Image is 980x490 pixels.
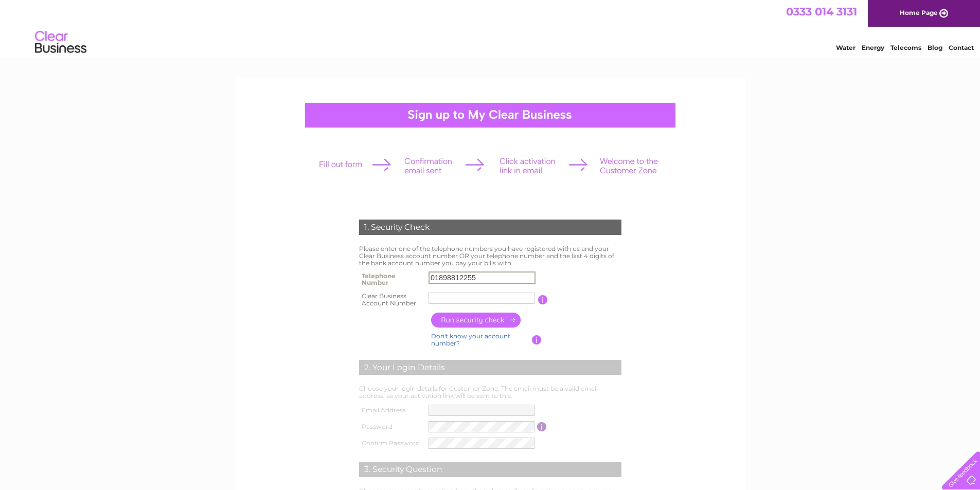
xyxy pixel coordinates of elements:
[357,435,426,451] th: Confirm Password
[359,462,621,477] div: 3. Security Question
[538,295,548,304] input: Information
[357,269,426,289] th: Telephone Number
[532,335,542,344] input: Information
[357,243,624,269] td: Please enter one of the telephone numbers you have registered with us and your Clear Business acc...
[357,402,426,419] th: Email Address
[34,27,87,58] img: logo.png
[928,44,942,51] a: Blog
[949,44,974,51] a: Contact
[431,332,510,347] a: Don't know your account number?
[357,289,426,310] th: Clear Business Account Number
[359,360,621,375] div: 2. Your Login Details
[357,419,426,435] th: Password
[359,220,621,235] div: 1. Security Check
[537,422,547,431] input: Information
[357,383,624,402] td: Choose your login details for Customer Zone. The email must be a valid email address, as your act...
[890,44,921,51] a: Telecoms
[836,44,856,51] a: Water
[786,5,857,18] a: 0333 014 3131
[862,44,884,51] a: Energy
[247,6,734,50] div: Clear Business is a trading name of Verastar Limited (registered in [GEOGRAPHIC_DATA] No. 3667643...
